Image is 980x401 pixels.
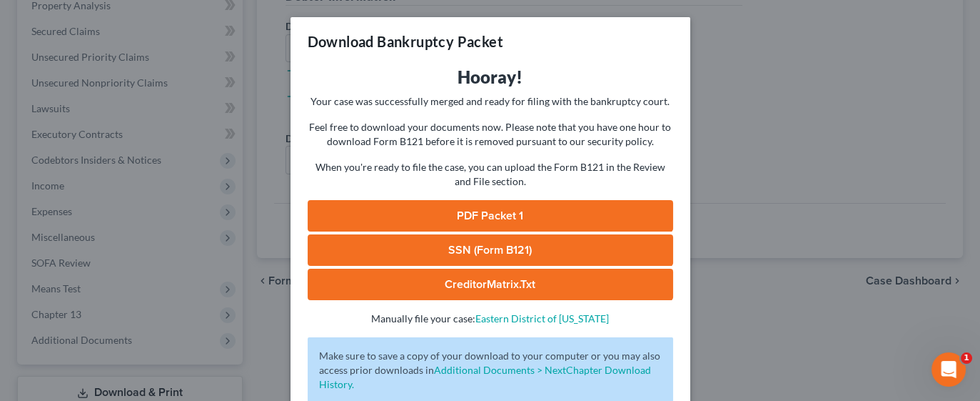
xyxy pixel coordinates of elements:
a: Additional Documents > NextChapter Download History. [319,364,651,390]
p: Manually file your case: [308,312,673,326]
a: PDF Packet 1 [308,200,673,232]
p: When you're ready to file the case, you can upload the Form B121 in the Review and File section. [308,160,673,189]
h3: Hooray! [308,66,673,89]
p: Your case was successfully merged and ready for filing with the bankruptcy court. [308,94,673,109]
a: Eastern District of [US_STATE] [475,312,609,325]
a: SSN (Form B121) [308,234,673,266]
iframe: Intercom live chat [931,352,966,387]
a: CreditorMatrix.txt [308,269,673,300]
p: Make sure to save a copy of your download to your computer or you may also access prior downloads in [319,349,662,392]
p: Feel free to download your documents now. Please note that you have one hour to download Form B12... [308,120,673,149]
span: 1 [961,352,972,364]
h3: Download Bankruptcy Packet [308,31,503,51]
